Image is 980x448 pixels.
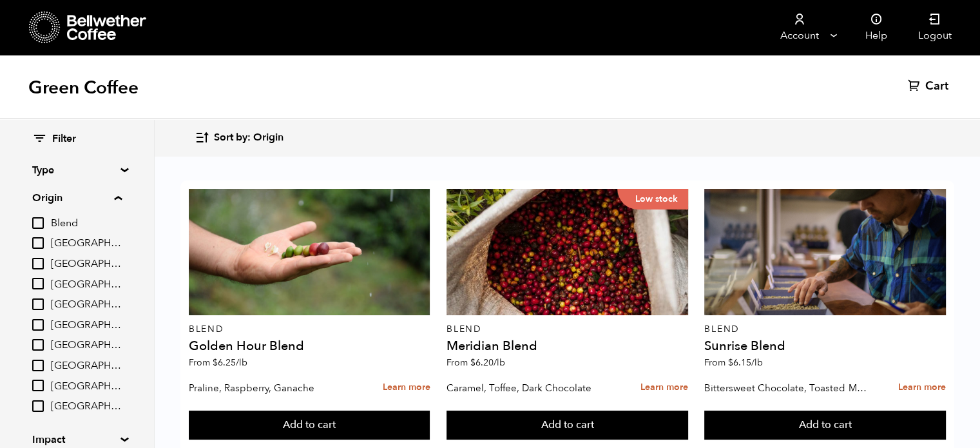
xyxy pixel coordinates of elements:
[728,356,763,369] bdi: 6.15
[52,132,76,146] span: Filter
[51,298,122,312] span: [GEOGRAPHIC_DATA]
[447,325,688,334] p: Blend
[617,189,688,209] p: Low stock
[32,258,44,269] input: [GEOGRAPHIC_DATA]
[704,411,946,440] button: Add to cart
[704,325,946,334] p: Blend
[51,318,122,333] span: [GEOGRAPHIC_DATA]
[189,340,430,353] h4: Golden Hour Blend
[32,162,121,178] summary: Type
[447,189,688,315] a: Low stock
[28,76,139,99] h1: Green Coffee
[51,400,122,414] span: [GEOGRAPHIC_DATA]
[32,217,44,229] input: Blend
[32,278,44,289] input: [GEOGRAPHIC_DATA]
[751,356,763,369] span: /lb
[382,374,430,402] a: Learn more
[32,190,122,206] summary: Origin
[32,237,44,249] input: [GEOGRAPHIC_DATA]
[32,298,44,310] input: [GEOGRAPHIC_DATA]
[236,356,247,369] span: /lb
[189,356,247,369] span: From
[494,356,505,369] span: /lb
[213,356,218,369] span: $
[447,356,505,369] span: From
[447,411,688,440] button: Add to cart
[640,374,688,402] a: Learn more
[32,339,44,351] input: [GEOGRAPHIC_DATA]
[51,359,122,373] span: [GEOGRAPHIC_DATA]
[32,400,44,412] input: [GEOGRAPHIC_DATA]
[189,325,430,334] p: Blend
[195,122,283,153] button: Sort by: Origin
[51,237,122,251] span: [GEOGRAPHIC_DATA]
[728,356,733,369] span: $
[898,374,946,402] a: Learn more
[32,319,44,331] input: [GEOGRAPHIC_DATA]
[189,411,430,440] button: Add to cart
[32,432,121,447] summary: Impact
[213,356,247,369] bdi: 6.25
[51,380,122,394] span: [GEOGRAPHIC_DATA]
[704,340,946,353] h4: Sunrise Blend
[51,257,122,271] span: [GEOGRAPHIC_DATA]
[447,340,688,353] h4: Meridian Blend
[704,356,763,369] span: From
[470,356,505,369] bdi: 6.20
[51,278,122,292] span: [GEOGRAPHIC_DATA]
[704,378,869,398] p: Bittersweet Chocolate, Toasted Marshmallow, Candied Orange, Praline
[32,380,44,391] input: [GEOGRAPHIC_DATA]
[32,360,44,371] input: [GEOGRAPHIC_DATA]
[51,217,122,231] span: Blend
[51,338,122,353] span: [GEOGRAPHIC_DATA]
[925,79,948,94] span: Cart
[189,378,353,398] p: Praline, Raspberry, Ganache
[214,131,283,145] span: Sort by: Origin
[470,356,476,369] span: $
[447,378,611,398] p: Caramel, Toffee, Dark Chocolate
[908,79,952,94] a: Cart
